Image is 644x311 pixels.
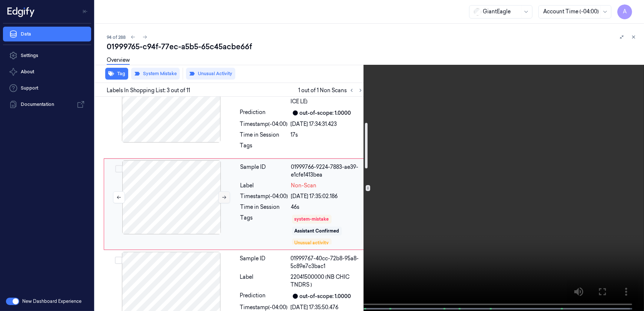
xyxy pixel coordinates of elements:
[3,64,91,79] button: About
[295,228,339,234] div: Assistant Confirmed
[240,214,288,245] div: Tags
[107,87,190,94] span: Labels In Shopping List: 3 out of 11
[107,34,126,40] span: 94 of 288
[240,131,288,139] div: Time in Session
[291,203,363,211] div: 46s
[240,182,288,190] div: Label
[299,86,365,95] span: 1 out of 1 Non Scans
[240,142,288,154] div: Tags
[295,216,329,223] div: system-mistake
[115,165,123,173] button: Select row
[617,4,632,19] button: A
[3,27,91,41] a: Data
[240,292,288,301] div: Prediction
[240,163,288,179] div: Sample ID
[240,120,288,128] div: Timestamp (-04:00)
[240,255,288,270] div: Sample ID
[240,273,288,289] div: Label
[131,68,180,80] button: System Mistake
[291,273,364,289] span: 22041500000 (NB CHIC TNDRS )
[291,131,364,139] div: 17s
[240,90,288,106] div: Label
[115,257,122,264] button: Select row
[291,255,364,270] div: 01999767-40cc-72b8-95a8-5c89e7c3bac1
[291,193,363,200] div: [DATE] 17:35:02.186
[291,90,364,106] span: 81529400021 (LINDYS ITAL ICE LE)
[3,97,91,112] a: Documentation
[186,68,235,80] button: Unusual Activity
[240,193,288,200] div: Timestamp (-04:00)
[3,81,91,96] a: Support
[79,6,91,17] button: Toggle Navigation
[105,68,128,80] button: Tag
[240,108,288,117] div: Prediction
[291,182,317,190] span: Non-Scan
[300,292,351,300] div: out-of-scope: 1.0000
[295,240,329,246] div: Unusual activity
[300,109,351,117] div: out-of-scope: 1.0000
[3,48,91,63] a: Settings
[291,163,363,179] div: 01999766-9224-7883-ae39-e1cfe1413bea
[240,203,288,211] div: Time in Session
[107,41,638,52] div: 01999765-c94f-77ec-a5b5-65c45acbe66f
[107,56,130,65] a: Overview
[291,120,364,128] div: [DATE] 17:34:31.423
